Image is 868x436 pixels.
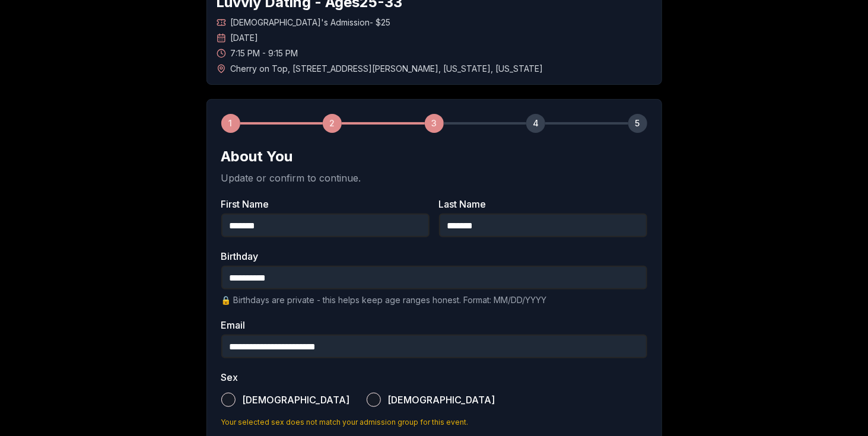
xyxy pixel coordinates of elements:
span: [DEMOGRAPHIC_DATA]'s Admission - $25 [231,17,391,28]
div: 3 [425,114,444,133]
label: First Name [221,199,430,209]
span: [DEMOGRAPHIC_DATA] [243,395,350,405]
button: [DEMOGRAPHIC_DATA] [221,393,236,407]
label: Last Name [439,199,647,209]
p: Update or confirm to continue. [221,171,647,185]
span: [DEMOGRAPHIC_DATA] [388,395,495,405]
label: Email [221,320,647,330]
div: 1 [221,114,240,133]
span: 7:15 PM - 9:15 PM [231,47,298,59]
h2: About You [221,147,647,166]
p: 🔒 Birthdays are private - this helps keep age ranges honest. Format: MM/DD/YYYY [221,294,647,306]
div: 2 [323,114,342,133]
div: 4 [526,114,545,133]
span: [DATE] [231,32,259,44]
label: Birthday [221,252,647,261]
div: 5 [628,114,647,133]
p: Your selected sex does not match your admission group for this event. [221,418,647,427]
label: Sex [221,373,647,382]
span: Cherry on Top , [STREET_ADDRESS][PERSON_NAME] , [US_STATE] , [US_STATE] [231,63,543,75]
button: [DEMOGRAPHIC_DATA] [367,393,381,407]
